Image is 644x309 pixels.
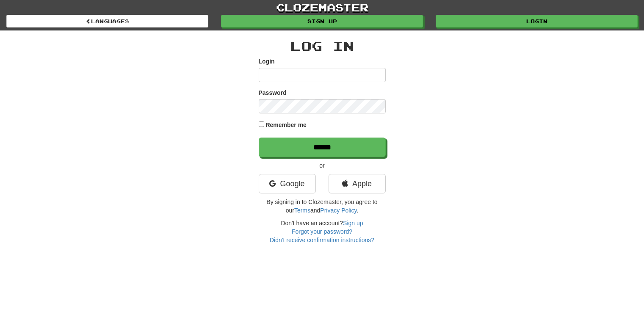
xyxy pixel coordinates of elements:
[259,161,386,170] p: or
[329,174,386,193] a: Apple
[343,220,363,226] a: Sign up
[259,198,386,215] p: By signing in to Clozemaster, you agree to our and .
[259,57,275,66] label: Login
[436,15,638,28] a: Login
[6,15,208,28] a: Languages
[320,207,357,214] a: Privacy Policy
[265,121,307,129] label: Remember me
[259,219,386,244] div: Don't have an account?
[221,15,423,28] a: Sign up
[259,39,386,53] h2: Log In
[292,228,352,235] a: Forgot your password?
[270,237,374,243] a: Didn't receive confirmation instructions?
[259,88,287,97] label: Password
[294,207,310,214] a: Terms
[259,174,316,193] a: Google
